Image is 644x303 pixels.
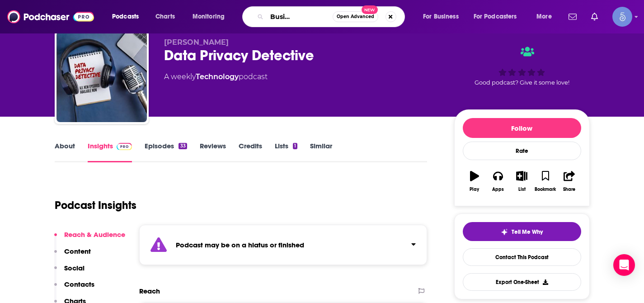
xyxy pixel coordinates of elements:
img: Podchaser - Follow, Share and Rate Podcasts [7,8,94,25]
img: tell me why sparkle [501,228,508,236]
div: List [518,187,526,192]
input: Search podcasts, credits, & more... [267,9,333,24]
a: Lists1 [275,142,297,162]
button: Reach & Audience [54,230,125,247]
span: Logged in as Spiral5-G1 [612,7,632,27]
img: Data Privacy Detective [56,32,147,122]
span: New [362,5,378,14]
div: Search podcasts, credits, & more... [251,6,414,27]
a: Similar [310,142,332,162]
a: Credits [239,142,262,162]
button: open menu [106,9,150,24]
button: open menu [186,9,236,24]
button: Bookmark [534,165,557,198]
span: Open Advanced [337,14,374,19]
button: Share [557,165,581,198]
span: More [536,10,552,23]
button: Open AdvancedNew [333,11,378,22]
button: Contacts [54,280,94,297]
div: Bookmark [535,187,556,192]
button: Apps [486,165,510,198]
a: Technology [196,72,239,81]
img: User Profile [612,7,632,27]
button: open menu [530,9,563,24]
a: Show notifications dropdown [588,9,602,24]
button: Export One-Sheet [463,273,581,291]
button: Social [54,264,85,280]
strong: Podcast may be on a hiatus or finished [176,241,304,249]
a: Show notifications dropdown [565,9,580,24]
a: Charts [150,9,180,24]
section: Click to expand status details [139,225,428,265]
div: Share [563,187,575,192]
p: Social [64,264,85,272]
p: Reach & Audience [64,230,125,239]
button: open menu [417,9,470,24]
button: List [510,165,533,198]
span: Monitoring [193,10,225,23]
div: A weekly podcast [164,71,268,82]
span: [PERSON_NAME] [164,38,229,47]
span: Podcasts [112,10,139,23]
button: Follow [463,118,581,138]
div: Play [470,187,479,192]
a: Reviews [200,142,226,162]
span: Good podcast? Give it some love! [475,79,569,86]
div: 1 [293,143,297,149]
a: About [55,142,75,162]
h2: Reach [139,287,160,295]
img: Podchaser Pro [117,143,132,150]
div: Open Intercom Messenger [613,254,635,276]
span: For Business [423,10,459,23]
button: Play [463,165,486,198]
a: Episodes33 [145,142,187,162]
div: Good podcast? Give it some love! [454,38,590,94]
a: InsightsPodchaser Pro [88,142,132,162]
h1: Podcast Insights [55,199,136,212]
button: tell me why sparkleTell Me Why [463,222,581,241]
a: Contact This Podcast [463,248,581,266]
div: Rate [463,142,581,160]
button: open menu [468,9,530,24]
p: Contacts [64,280,94,289]
p: Content [64,247,91,256]
div: Apps [492,187,504,192]
div: 33 [179,143,187,149]
span: For Podcasters [474,10,517,23]
span: Charts [155,10,175,23]
span: Tell Me Why [512,228,543,236]
button: Show profile menu [612,7,632,27]
button: Content [54,247,91,264]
